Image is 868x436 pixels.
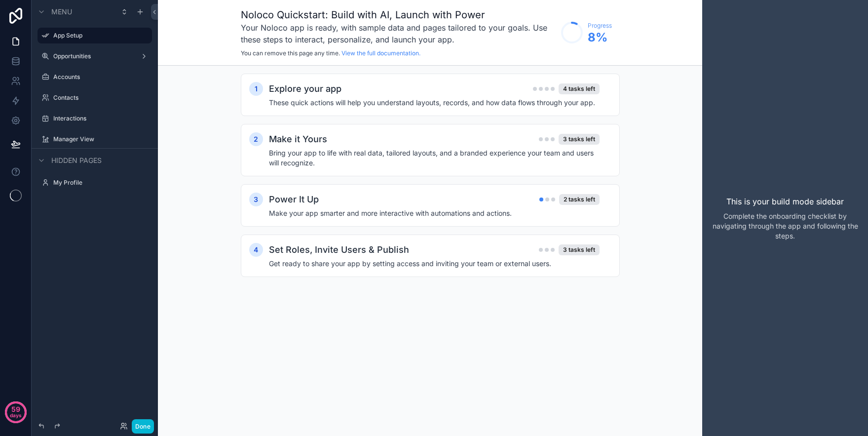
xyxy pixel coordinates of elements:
h4: These quick actions will help you understand layouts, records, and how data flows through your app. [269,98,600,108]
div: scrollable content [158,66,702,305]
h2: Explore your app [269,82,341,96]
div: 2 tasks left [559,194,600,205]
div: 4 [249,243,263,257]
h2: Make it Yours [269,132,327,146]
div: 3 tasks left [559,244,600,255]
label: Manager View [53,135,150,143]
h1: Noloco Quickstart: Build with AI, Launch with Power [241,8,556,22]
p: 59 [11,404,20,414]
div: 3 tasks left [559,134,600,145]
label: Opportunities [53,52,136,60]
label: Contacts [53,94,150,102]
label: My Profile [53,179,150,187]
button: Done [132,419,154,434]
h2: Power It Up [269,193,319,206]
span: Menu [51,7,72,17]
div: 4 tasks left [559,83,600,94]
p: This is your build mode sidebar [726,196,844,207]
div: 2 [249,132,263,146]
h2: Set Roles, Invite Users & Publish [269,243,409,257]
p: days [10,408,22,422]
p: Complete the onboarding checklist by navigating through the app and following the steps. [710,211,860,241]
span: You can remove this page any time. [241,49,340,57]
label: Accounts [53,73,150,81]
div: 3 [249,193,263,206]
span: 8 % [588,30,612,45]
h4: Bring your app to life with real data, tailored layouts, and a branded experience your team and u... [269,148,600,168]
span: Progress [588,22,612,30]
label: Interactions [53,115,150,122]
h3: Your Noloco app is ready, with sample data and pages tailored to your goals. Use these steps to i... [241,22,556,45]
h4: Get ready to share your app by setting access and inviting your team or external users. [269,259,600,269]
label: App Setup [53,32,146,40]
span: Hidden pages [51,156,102,165]
h4: Make your app smarter and more interactive with automations and actions. [269,208,600,218]
a: View the full documentation. [341,49,420,57]
div: 1 [249,82,263,96]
